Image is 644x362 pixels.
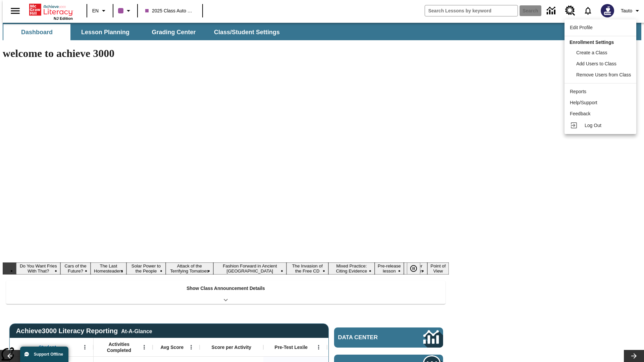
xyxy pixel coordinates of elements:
[570,111,590,116] span: Feedback
[585,123,601,128] span: Log Out
[3,5,98,11] body: Maximum 600 characters Press Escape to exit toolbar Press Alt + F10 to reach toolbar
[570,100,597,105] span: Help/Support
[570,40,614,45] span: Enrollment Settings
[576,72,631,77] span: Remove Users from Class
[570,25,593,30] span: Edit Profile
[576,50,607,55] span: Create a Class
[570,89,586,94] span: Reports
[576,61,616,66] span: Add Users to Class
